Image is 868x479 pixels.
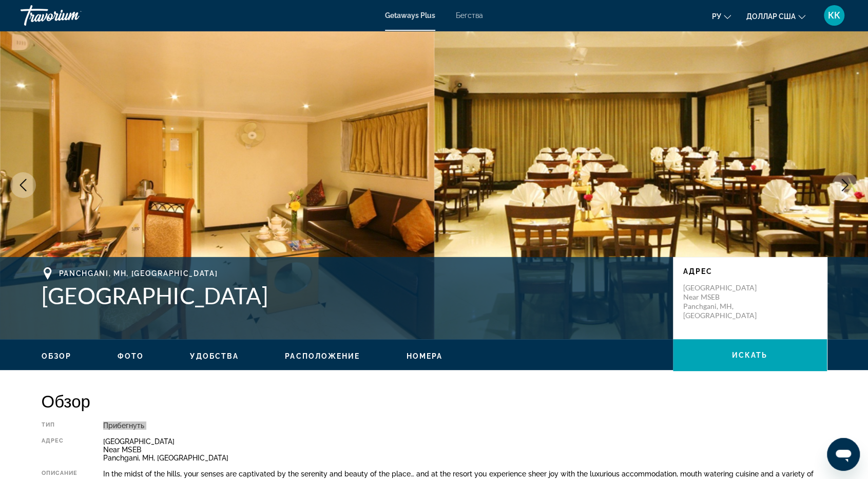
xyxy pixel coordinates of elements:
span: Удобства [190,352,239,360]
div: Прибегнуть [103,421,826,430]
a: Getaways Plus [385,11,435,20]
button: Обзор [42,352,72,361]
span: искать [732,351,768,359]
button: Номера [406,352,442,361]
button: Изменить валюту [746,9,805,24]
span: Фото [118,352,144,360]
div: Тип [42,421,78,430]
font: доллар США [746,12,796,21]
span: Расположение [285,352,360,360]
iframe: Кнопка, открывающая окно обмена сообщениями; идет разговор [827,438,860,471]
button: Изменить язык [712,9,731,24]
font: КК [828,10,840,21]
a: Бегства [456,11,483,20]
div: Адрес [42,437,78,462]
button: Next image [832,172,858,198]
span: Обзор [42,352,72,360]
button: Previous image [10,172,36,198]
div: [GEOGRAPHIC_DATA] Near MSEB Panchgani, MH, [GEOGRAPHIC_DATA] [103,437,826,462]
p: Адрес [683,267,817,275]
button: искать [673,339,827,371]
span: Panchgani, MH, [GEOGRAPHIC_DATA] [59,269,218,278]
button: Меню пользователя [821,5,847,26]
button: Фото [118,352,144,361]
span: Номера [406,352,442,360]
p: [GEOGRAPHIC_DATA] Near MSEB Panchgani, MH, [GEOGRAPHIC_DATA] [683,283,765,320]
a: Травориум [21,2,123,29]
font: ру [712,12,721,21]
h2: Обзор [42,391,827,411]
button: Расположение [285,352,360,361]
button: Удобства [190,352,239,361]
h1: [GEOGRAPHIC_DATA] [42,282,663,309]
